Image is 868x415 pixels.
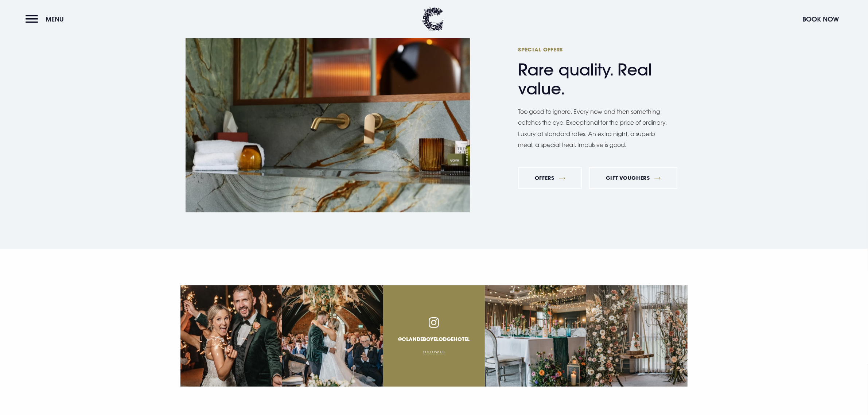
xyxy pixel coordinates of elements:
[518,167,582,189] a: Offers
[398,336,470,342] a: @clandeboyelodgehotel
[518,46,660,99] h2: Rare quality. Real value.
[518,106,667,151] p: Too good to ignore. Every now and then something catches the eye. Exceptional for the price of or...
[589,167,677,189] a: Gift Vouchers
[423,350,444,354] a: Follow Us
[422,7,444,31] img: Clandeboye Lodge
[799,11,842,27] button: Book Now
[46,15,64,23] span: Menu
[26,11,67,27] button: Menu
[518,46,660,53] span: Special Offers
[186,23,470,212] img: Hotel Northern Ireland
